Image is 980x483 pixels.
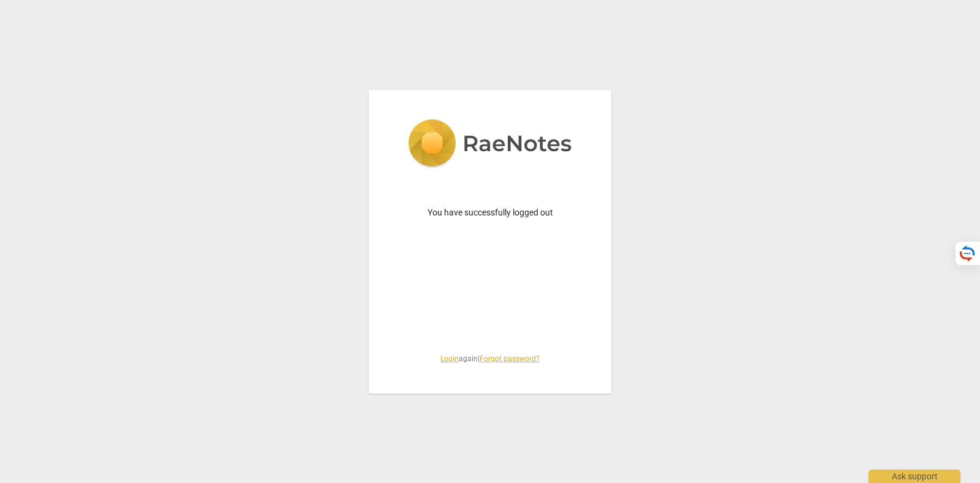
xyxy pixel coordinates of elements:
p: You have successfully logged out [398,206,582,219]
span: again | [398,354,582,364]
a: Forgot password? [480,354,540,363]
a: Login [440,354,459,363]
img: 5ac2273c67554f335776073100b6d88f.svg [408,119,572,170]
div: Ask support [869,470,960,483]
